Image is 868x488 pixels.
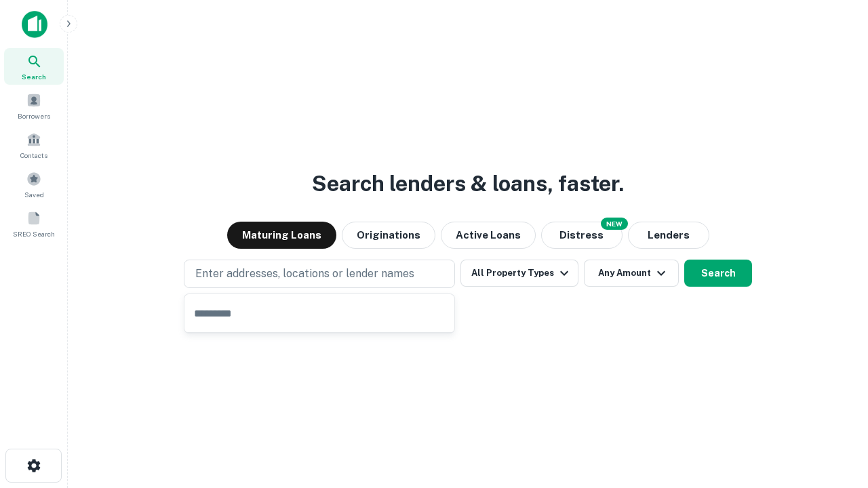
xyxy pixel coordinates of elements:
a: Search [4,48,64,85]
button: Originations [342,222,435,249]
span: Borrowers [18,110,50,121]
button: Maturing Loans [227,222,336,249]
button: Enter addresses, locations or lender names [184,260,455,288]
h3: Search lenders & loans, faster. [312,167,624,200]
span: Search [22,71,46,82]
button: Search distressed loans with lien and other non-mortgage details. [541,222,623,249]
button: Lenders [628,222,709,249]
a: Borrowers [4,87,64,124]
img: capitalize-icon.png [22,11,47,38]
button: Active Loans [441,222,536,249]
button: Search [684,260,752,287]
iframe: Chat Widget [800,380,868,445]
a: Contacts [4,127,64,163]
p: Enter addresses, locations or lender names [195,266,414,282]
span: Contacts [20,150,47,161]
span: Saved [24,189,44,200]
button: Any Amount [584,260,679,287]
span: SREO Search [13,228,55,239]
a: SREO Search [4,205,64,242]
div: NEW [601,218,628,230]
a: Saved [4,166,64,203]
button: All Property Types [460,260,578,287]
